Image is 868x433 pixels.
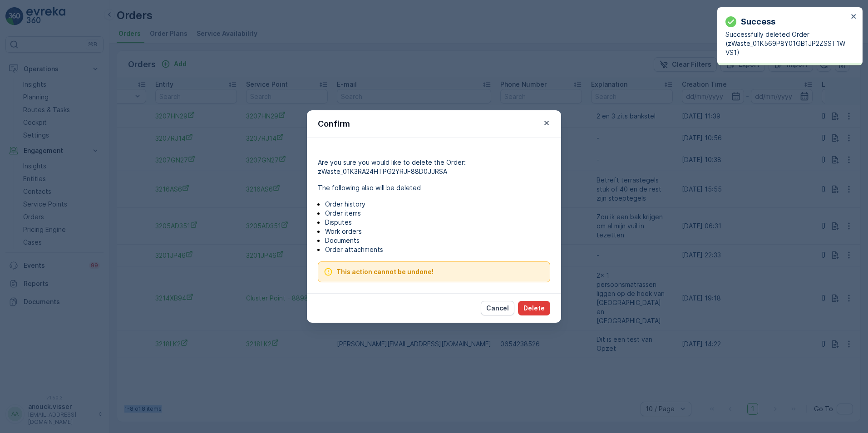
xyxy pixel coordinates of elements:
p: Delete [523,304,545,313]
p: Order attachments [325,245,550,254]
p: Confirm [318,118,350,130]
p: Cancel [486,304,509,313]
button: close [851,13,857,21]
p: Order history [325,200,550,209]
p: Successfully deleted Order (zWaste_01K569P8Y01GB1JP2ZSST1WVS1) [725,30,848,57]
p: The following also will be deleted [318,183,550,192]
p: Documents [325,236,550,245]
p: Success [741,15,775,28]
button: Delete [518,301,550,315]
button: Cancel [481,301,514,315]
p: Order items [325,209,550,218]
p: Work orders [325,227,550,236]
p: Are you sure you would like to delete the Order: zWaste_01K3RA24HTPG2YRJF88D0JJRSA [318,158,550,176]
p: Disputes [325,218,550,227]
span: This action cannot be undone! [336,267,434,276]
